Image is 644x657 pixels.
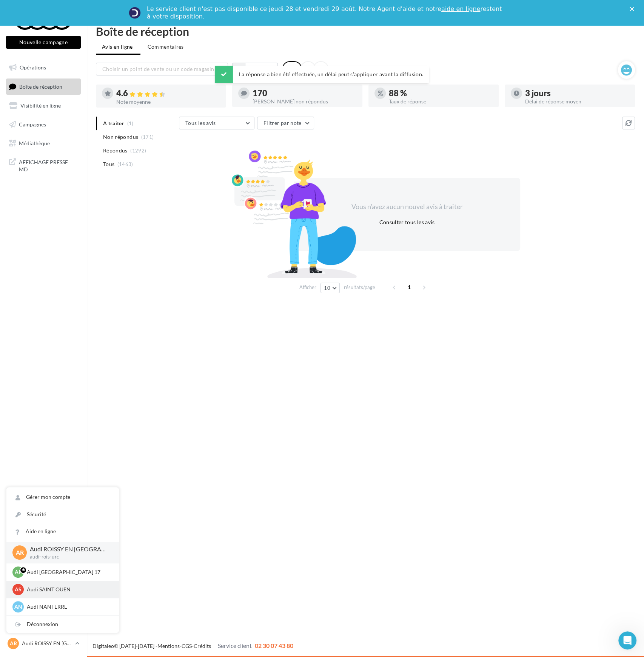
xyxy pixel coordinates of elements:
[218,642,252,649] span: Service client
[6,636,81,651] a: AR Audi ROISSY EN [GEOGRAPHIC_DATA]
[5,135,82,151] a: Médiathèque
[194,643,211,649] a: Crédits
[525,99,629,104] div: Délai de réponse moyen
[103,160,114,168] span: Tous
[299,284,316,291] span: Afficher
[22,640,72,647] p: Audi ROISSY EN [GEOGRAPHIC_DATA]
[10,640,17,647] span: AR
[20,64,46,71] span: Opérations
[19,140,50,146] span: Médiathèque
[92,643,293,649] span: © [DATE]-[DATE] - - -
[253,99,356,104] div: [PERSON_NAME] non répondus
[15,586,22,593] span: AS
[389,89,493,97] div: 88 %
[96,26,635,37] div: Boîte de réception
[16,548,24,557] span: AR
[324,285,330,291] span: 10
[147,5,503,20] div: Le service client n'est pas disponible ce jeudi 28 et vendredi 29 août. Notre Agent d'aide et not...
[117,161,133,167] span: (1463)
[27,586,110,593] p: Audi SAINT OUEN
[525,89,629,97] div: 3 jours
[215,66,429,83] div: La réponse a bien été effectuée, un délai peut s’appliquer avant la diffusion.
[5,78,82,95] a: Boîte de réception
[5,60,82,75] a: Opérations
[6,616,119,633] div: Déconnexion
[14,603,22,611] span: AN
[182,643,192,649] a: CGS
[320,283,340,293] button: 10
[6,36,81,49] button: Nouvelle campagne
[232,63,278,75] button: Au total
[19,157,78,173] span: AFFICHAGE PRESSE MD
[6,506,119,523] a: Sécurité
[441,5,480,12] a: aide en ligne
[19,83,62,89] span: Boîte de réception
[30,545,107,554] p: Audi ROISSY EN [GEOGRAPHIC_DATA]
[19,121,46,128] span: Campagnes
[27,568,110,576] p: Audi [GEOGRAPHIC_DATA] 17
[116,89,220,98] div: 4.6
[185,120,216,126] span: Tous les avis
[403,281,415,293] span: 1
[282,61,302,77] div: Tous
[376,218,438,227] button: Consulter tous les avis
[102,66,214,72] span: Choisir un point de vente ou un code magasin
[179,117,254,129] button: Tous les avis
[630,7,637,11] div: Fermer
[5,98,82,114] a: Visibilité en ligne
[141,134,154,140] span: (171)
[130,148,146,154] span: (1292)
[92,643,114,649] a: Digitaleo
[5,154,82,176] a: AFFICHAGE PRESSE MD
[389,99,493,104] div: Taux de réponse
[27,603,110,611] p: Audi NANTERRE
[148,43,184,51] span: Commentaires
[6,489,119,506] a: Gérer mon compte
[30,554,107,560] p: audi-rois-urc
[257,117,314,129] button: Filtrer par note
[157,643,180,649] a: Mentions
[255,642,293,649] span: 02 30 07 43 80
[15,568,22,576] span: AP
[129,7,141,19] img: Profile image for Service-Client
[344,284,375,291] span: résultats/page
[96,63,228,75] button: Choisir un point de vente ou un code magasin
[116,99,220,105] div: Note moyenne
[245,63,278,75] button: Au total
[103,133,138,141] span: Non répondus
[253,89,356,97] div: 170
[6,523,119,540] a: Aide en ligne
[103,147,128,154] span: Répondus
[342,202,472,212] div: Vous n'avez aucun nouvel avis à traiter
[618,631,636,649] iframe: Intercom live chat
[20,102,61,109] span: Visibilité en ligne
[5,117,82,132] a: Campagnes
